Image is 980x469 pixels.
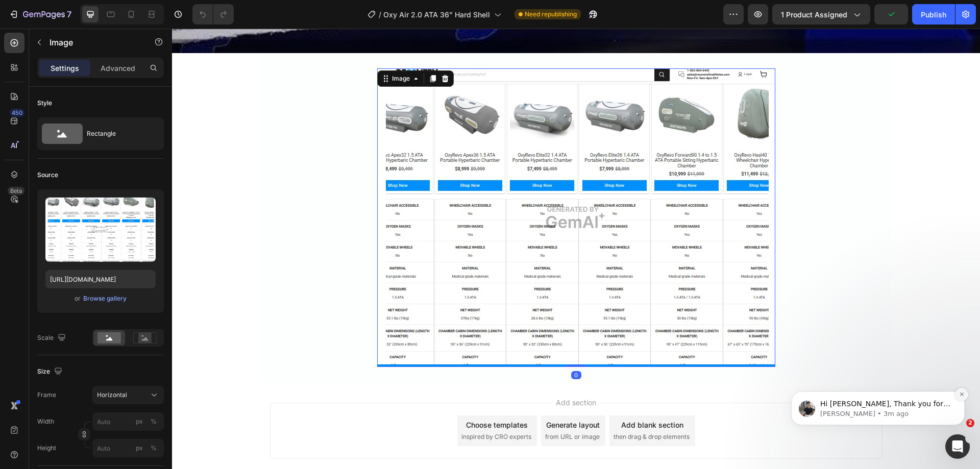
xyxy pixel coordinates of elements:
button: Dismiss notification [179,61,192,74]
div: Add blank section [449,391,511,402]
button: 1 product assigned [772,4,870,24]
img: Profile image for Tony [23,73,39,90]
div: % [151,443,157,453]
p: Hi [PERSON_NAME], Thank you for getting back to me. Regarding your concern, in some cases with co... [44,72,176,82]
div: 0 [399,342,409,351]
div: Undo/Redo [192,4,234,24]
p: Advanced [101,63,135,73]
label: Height [37,443,56,453]
div: Beta [8,187,24,195]
label: Width [37,417,54,426]
button: 7 [4,4,76,24]
button: % [133,442,145,454]
button: % [133,415,145,428]
div: Style [37,98,52,108]
button: px [148,415,160,428]
span: Horizontal [97,390,127,400]
div: % [151,417,157,426]
button: Horizontal [92,386,164,404]
div: Rectangle [87,122,149,145]
div: Generate layout [374,391,428,402]
span: Oxy Air 2.0 ATA 36" Hard Shell [383,9,490,20]
button: px [148,442,160,454]
span: Need republishing [525,10,577,19]
span: inspired by CRO experts [289,404,359,413]
span: then drag & drop elements [442,404,518,413]
div: Browse gallery [83,294,127,303]
iframe: Intercom live chat [945,434,970,459]
div: Scale [37,331,68,345]
input: px% [92,412,164,431]
button: Browse gallery [83,293,127,304]
iframe: To enrich screen reader interactions, please activate Accessibility in Grammarly extension settings [172,29,980,469]
span: from URL or image [373,404,428,413]
span: 1 product assigned [781,9,847,20]
span: or [75,292,81,305]
input: px% [92,439,164,457]
span: 2 [966,419,974,427]
p: Image [50,36,136,48]
div: Source [37,170,58,180]
div: Publish [921,9,946,20]
div: Choose templates [294,391,356,402]
div: Size [37,365,64,379]
label: Frame [37,390,56,400]
button: Publish [912,4,955,24]
span: Add section [380,368,428,379]
div: Image [218,45,240,55]
img: preview-image [45,198,156,262]
div: px [136,417,143,426]
input: https://example.com/image.jpg [45,270,156,288]
p: Settings [51,63,79,73]
p: Message from Tony, sent 3m ago [44,82,176,91]
img: Alt image [205,40,603,338]
div: message notification from Tony, 3m ago. Hi Sanjay, Thank you for getting back to me. Regarding yo... [15,64,189,98]
div: px [136,443,143,453]
div: 450 [10,109,24,117]
p: 7 [67,8,71,20]
span: / [379,9,381,20]
iframe: Intercom notifications message [776,327,980,441]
